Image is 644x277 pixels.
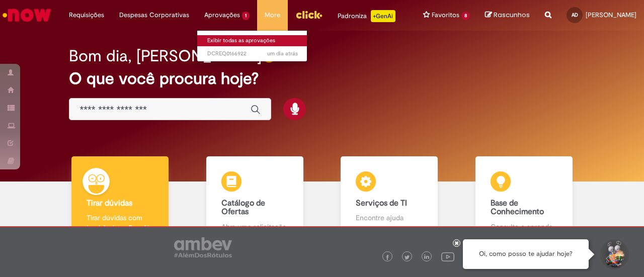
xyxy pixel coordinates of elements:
p: Abra uma solicitação [221,222,288,232]
img: logo_footer_youtube.png [441,250,454,263]
a: Aberto DCREQ0166922 : [197,48,308,59]
img: logo_footer_facebook.png [385,255,390,260]
span: Rascunhos [494,10,530,20]
span: 8 [461,12,470,20]
img: click_logo_yellow_360x200.png [295,7,323,22]
b: Serviços de TI [356,198,407,208]
a: Catálogo de Ofertas Abra uma solicitação [188,156,323,243]
span: AD [572,12,578,18]
h2: Bom dia, [PERSON_NAME] [69,47,262,65]
button: Iniciar Conversa de Suporte [599,239,629,269]
h2: O que você procura hoje? [69,70,575,87]
a: Exibir todas as aprovações [197,35,308,46]
span: Aprovações [204,10,240,20]
img: logo_footer_linkedin.png [424,254,429,260]
div: Padroniza [338,10,395,22]
img: ServiceNow [1,5,53,25]
span: DCREQ0166922 [207,50,298,58]
span: Favoritos [432,10,459,20]
img: logo_footer_twitter.png [405,255,410,260]
p: Tirar dúvidas com Lupi Assist e Gen Ai [87,213,153,233]
b: Tirar dúvidas [87,198,132,208]
span: [PERSON_NAME] [586,11,636,19]
div: Oi, como posso te ajudar hoje? [463,239,589,269]
span: Requisições [69,10,104,20]
span: um dia atrás [267,50,298,57]
p: +GenAi [371,10,395,22]
a: Rascunhos [485,11,530,20]
a: Tirar dúvidas Tirar dúvidas com Lupi Assist e Gen Ai [53,156,188,243]
a: Base de Conhecimento Consulte e aprenda [457,156,592,243]
b: Base de Conhecimento [491,198,544,217]
span: 1 [242,12,250,20]
a: Serviços de TI Encontre ajuda [322,156,457,243]
img: logo_footer_ambev_rotulo_gray.png [174,237,232,257]
span: More [265,10,280,20]
time: 31/08/2025 03:50:51 [267,50,298,57]
p: Encontre ajuda [356,213,423,223]
span: Despesas Corporativas [119,10,189,20]
b: Catálogo de Ofertas [221,198,265,217]
ul: Aprovações [197,30,307,62]
p: Consulte e aprenda [491,222,557,232]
